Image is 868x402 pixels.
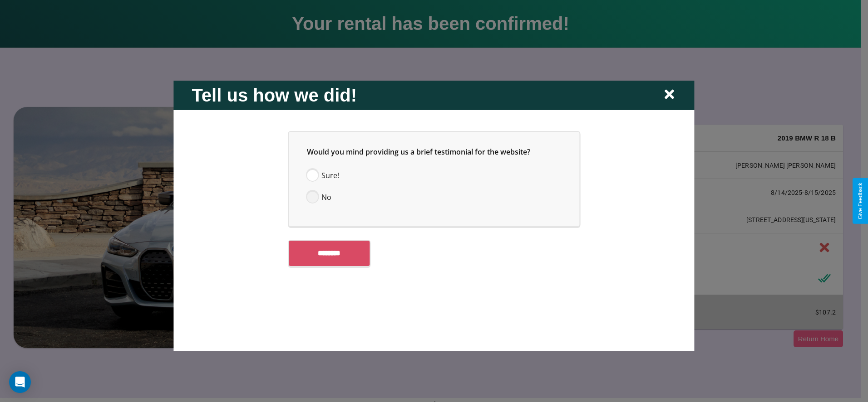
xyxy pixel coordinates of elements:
h2: Tell us how we did! [192,85,357,105]
div: Open Intercom Messenger [9,371,31,393]
span: Sure! [321,170,339,180]
span: Would you mind providing us a brief testimonial for the website? [307,146,530,156]
span: No [321,191,331,202]
div: Give Feedback [857,183,863,219]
